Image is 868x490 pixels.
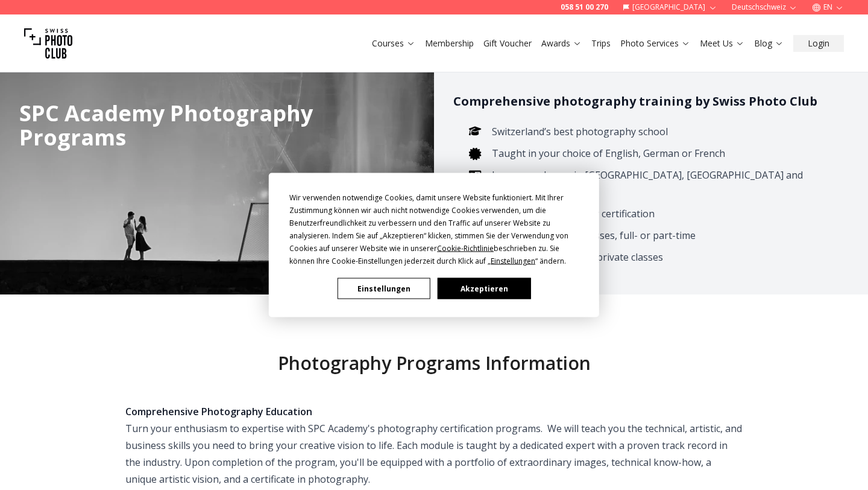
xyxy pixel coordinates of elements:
[269,173,599,317] div: Cookie Consent Prompt
[491,256,535,266] span: Einstellungen
[437,243,494,253] span: Cookie-Richtlinie
[289,191,579,267] div: Wir verwenden notwendige Cookies, damit unsere Website funktioniert. Mit Ihrer Zustimmung können ...
[438,278,530,299] button: Akzeptieren
[338,278,430,299] button: Einstellungen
